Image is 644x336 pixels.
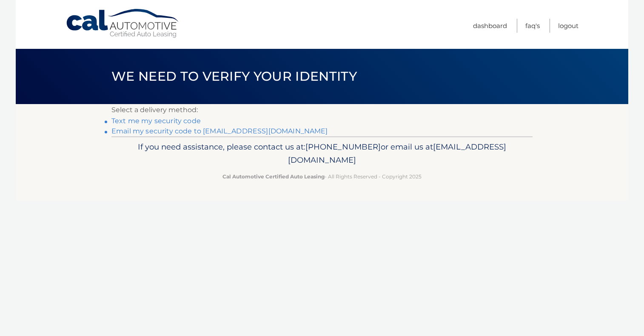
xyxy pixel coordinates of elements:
[305,142,381,152] span: [PHONE_NUMBER]
[117,140,527,167] p: If you need assistance, please contact us at: or email us at
[111,68,357,84] span: We need to verify your identity
[222,173,325,180] strong: Cal Automotive Certified Auto Leasing
[525,19,540,33] a: FAQ's
[111,127,328,135] a: Email my security code to [EMAIL_ADDRESS][DOMAIN_NAME]
[66,8,180,39] a: Cal Automotive
[111,117,201,125] a: Text me my security code
[473,19,507,33] a: Dashboard
[117,172,527,181] p: - All Rights Reserved - Copyright 2025
[558,19,578,33] a: Logout
[111,104,533,116] p: Select a delivery method:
